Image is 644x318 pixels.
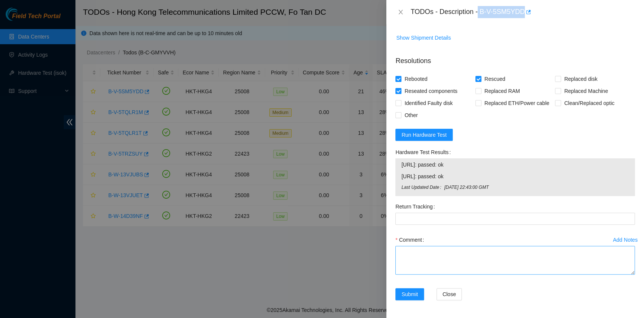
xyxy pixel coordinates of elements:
span: Close [443,290,456,298]
span: close [398,9,404,15]
p: Resolutions [395,50,635,66]
label: Return Tracking [395,201,438,213]
button: Show Shipment Details [396,32,451,44]
span: Show Shipment Details [396,34,451,42]
span: Last Updated Date [401,184,444,191]
span: [DATE] 22:43:00 GMT [444,184,629,191]
button: Run Hardware Test [395,129,453,141]
button: Submit [395,288,424,300]
span: Run Hardware Test [401,131,447,139]
span: Replaced Machine [561,85,611,97]
label: Hardware Test Results [395,146,453,158]
span: Other [401,109,421,121]
textarea: Comment [395,246,635,275]
button: Add Notes [613,234,638,246]
span: Reseated components [401,85,460,97]
div: TODOs - Description - B-V-5SM5YDD [410,6,635,18]
span: Clean/Replaced optic [561,97,617,109]
span: Rebooted [401,73,430,85]
button: Close [395,9,406,16]
span: Submit [401,290,418,298]
span: Replaced disk [561,73,600,85]
span: Replaced ETH/Power cable [481,97,552,109]
input: Return Tracking [395,213,635,225]
span: Rescued [481,73,508,85]
span: Identified Faulty disk [401,97,456,109]
span: [URL]: passed: ok [401,161,629,169]
span: Replaced RAM [481,85,523,97]
label: Comment [395,234,427,246]
button: Close [437,288,462,300]
span: [URL]: passed: ok [401,172,629,181]
div: Add Notes [613,237,638,242]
